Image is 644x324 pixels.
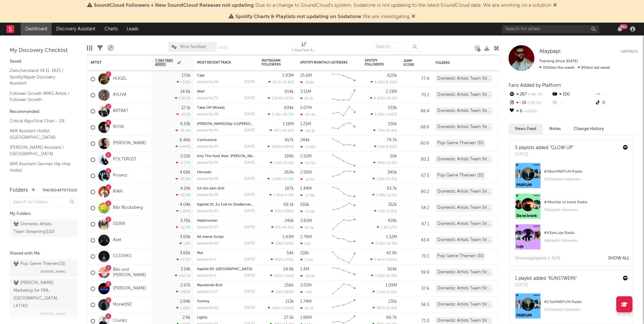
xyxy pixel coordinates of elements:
div: -45.9 % [175,177,191,181]
span: +23.1 % [384,97,396,100]
span: -8.65 % [384,81,396,84]
a: Follower Growth WMG Artists / Follower Growth [10,90,71,103]
a: Discovery Assistant [52,23,100,35]
div: 2.23M [386,90,397,94]
a: Zwischenstand 14.11. 1825 / Spotify/Apple Discovery Assistant [10,67,71,87]
input: Search... [372,42,420,52]
div: 4.68k [180,170,191,175]
span: -11.1 % [386,194,396,197]
div: Domestic Artists Team Streaming (132) [436,107,492,115]
div: Recommended [10,108,77,116]
span: Ataypapi [539,49,560,54]
div: Domestic Artists Team Streaming (132) [436,156,492,163]
div: 834k [284,106,294,110]
a: #38onPARFUM Radio300playlist followers [510,163,633,193]
a: Halbtrocken [197,219,218,223]
div: Folders [436,61,484,65]
div: 1.18M [283,122,294,126]
span: Dismiss [411,14,415,19]
a: A&R Assistant German Hip Hop Hotlist [10,160,71,174]
a: Ataypapi [539,48,560,55]
span: +100 % [522,110,537,113]
div: ( ) [377,225,397,229]
div: popularity: 54 [197,161,218,165]
span: 3.83k [272,145,281,149]
div: Halbtrocken [197,219,255,223]
div: [DATE] [515,151,573,158]
div: popularity: 58 [197,80,218,84]
span: 544 [377,161,384,165]
a: A&R Assistant Hotlist ([GEOGRAPHIC_DATA]) [10,127,71,141]
input: Search for folders... [10,197,77,207]
a: Ich bin kein Arzt [197,187,224,190]
div: Pop Genre Themen (31) [436,139,485,147]
div: Ich bin kein Arzt [197,187,255,190]
div: 340k [387,170,397,175]
span: -19.5 % [282,161,293,165]
div: 25.6M [300,74,312,78]
div: # 49 on Sie ist krank Radio [544,198,628,206]
div: ( ) [267,145,294,149]
a: Bibi und [PERSON_NAME] [113,267,149,278]
div: ( ) [374,145,397,149]
span: Most Notified [180,45,206,49]
div: Spotify Followers [365,59,387,66]
a: Fernweh [197,171,212,174]
span: 23.1k [272,81,281,84]
a: Crunkz [113,318,127,324]
span: 85 fans last week [539,66,610,70]
a: "KUNSTWERK" [548,276,577,281]
span: -48.7 % [281,113,293,116]
div: ( ) [371,112,397,116]
div: 5.02k [180,154,191,158]
div: Folders [10,187,28,194]
div: +344 % [175,145,191,149]
div: 12.1k [181,106,191,110]
div: [DATE] [244,145,255,148]
div: Domestic Artists Team Streaming (132) [436,123,492,131]
div: -18 [509,99,551,107]
button: 99+ [618,26,622,32]
div: 79.7k [387,138,397,142]
div: 80.3 [403,156,429,164]
div: 68.1k [283,203,294,207]
div: Domestic Artists Team Streaming (132) [436,204,492,212]
span: -18.8 % [385,129,396,133]
svg: Chart title [329,152,358,168]
div: ( ) [371,80,397,84]
span: -17 % [388,226,396,229]
div: Instagram Followers [262,59,284,66]
span: 1.39k [376,194,385,197]
svg: Chart title [329,136,358,152]
div: Most Recent Track [197,61,245,65]
svg: Chart title [329,71,358,87]
div: -- [595,90,638,99]
div: 170k [182,74,191,78]
div: [PERSON_NAME] Marketing for FRA, [GEOGRAPHIC_DATA], LAT ( 41 ) [14,279,72,310]
div: popularity: 59 [197,193,218,197]
span: SoundCloud Followers + New SoundCloud Releases not updating [94,3,254,8]
div: popularity: 46 [197,129,219,132]
button: Save [219,46,227,49]
a: Yummy [197,300,210,303]
span: -9.2 % [283,194,293,197]
div: # 43 on Luje Radio [544,229,628,237]
div: 93.7k [387,187,397,191]
div: 70.2 [403,91,429,99]
div: Edit Columns [87,39,92,57]
a: Leads [122,23,143,35]
span: 1.8k [377,177,383,181]
div: 7-Day Fans Added (7-Day Fans Added) [291,39,317,57]
a: "GLOW UP" [550,146,573,150]
a: Lights [197,316,207,319]
input: Search for artists [502,25,599,33]
div: -0.77 % [176,161,191,165]
span: : Due to a change to SoundCloud's system, Sodatone is not updating to the latest SoundCloud data.... [94,3,551,8]
div: Domestic Artists Team Streaming (132) [436,188,492,196]
div: 6.48k [180,138,191,142]
div: [DATE] [244,161,255,165]
span: -9.16 % [385,145,396,149]
div: 68.6 [403,124,429,131]
div: -5.79k [300,193,315,197]
a: #49onSie ist krank Radio59playlist followers [510,193,633,224]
